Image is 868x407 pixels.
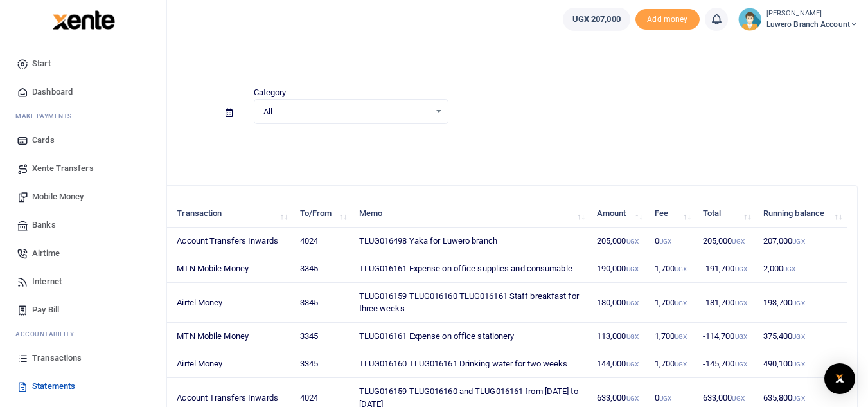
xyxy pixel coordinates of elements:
td: 113,000 [590,323,648,350]
td: 1,700 [648,255,696,283]
span: UGX 207,000 [572,13,621,26]
small: UGX [626,395,639,402]
td: -181,700 [696,283,756,323]
img: profile-user [738,8,761,31]
td: 1,700 [648,323,696,350]
td: 1,700 [648,350,696,378]
small: UGX [792,361,804,368]
span: ake Payments [22,111,72,121]
span: All [263,105,430,118]
div: Open Intercom Messenger [824,363,855,394]
a: Add money [635,14,700,23]
td: TLUG016161 Expense on office stationery [351,323,589,350]
small: UGX [626,300,639,307]
td: 0 [648,228,696,255]
span: Cards [32,134,55,147]
td: -191,700 [696,255,756,283]
small: UGX [735,333,747,340]
td: 207,000 [756,228,847,255]
span: Internet [32,275,62,288]
td: 2,000 [756,255,847,283]
a: Airtime [10,239,156,267]
td: Account Transfers Inwards [170,228,292,255]
label: Category [254,86,287,99]
td: Airtel Money [170,283,292,323]
a: UGX 207,000 [563,8,630,31]
span: Xente Transfers [32,162,94,175]
small: [PERSON_NAME] [766,8,858,19]
li: Toup your wallet [635,9,700,30]
small: UGX [675,333,687,340]
td: -114,700 [696,323,756,350]
th: To/From: activate to sort column ascending [292,200,351,228]
small: UGX [626,361,639,368]
span: Pay Bill [32,303,59,316]
td: -145,700 [696,350,756,378]
a: profile-user [PERSON_NAME] Luwero Branch Account [738,8,858,31]
th: Running balance: activate to sort column ascending [756,200,847,228]
small: UGX [659,395,671,402]
td: 490,100 [756,350,847,378]
small: UGX [659,238,671,245]
span: Mobile Money [32,190,84,203]
small: UGX [735,266,747,273]
td: TLUG016498 Yaka for Luwero branch [351,228,589,255]
td: 190,000 [590,255,648,283]
small: UGX [735,361,747,368]
a: Dashboard [10,78,156,106]
a: logo-small logo-large logo-large [51,14,115,24]
td: 193,700 [756,283,847,323]
a: Transactions [10,344,156,372]
small: UGX [626,333,639,340]
span: countability [25,329,74,339]
small: UGX [626,266,639,273]
small: UGX [783,266,795,273]
td: 3345 [292,350,351,378]
span: Luwero Branch Account [766,19,858,30]
th: Fee: activate to sort column ascending [648,200,696,228]
td: 3345 [292,255,351,283]
li: Wallet ballance [558,8,635,31]
span: Banks [32,219,56,231]
p: Download [49,140,858,153]
small: UGX [792,333,804,340]
span: Start [32,57,51,70]
td: 3345 [292,283,351,323]
small: UGX [792,300,804,307]
a: Start [10,50,156,78]
td: 1,700 [648,283,696,323]
span: Statements [32,380,75,393]
td: TLUG016159 TLUG016160 TLUG016161 Staff breakfast for three weeks [351,283,589,323]
td: 144,000 [590,350,648,378]
li: Ac [10,324,156,344]
td: Airtel Money [170,350,292,378]
span: Airtime [32,247,60,260]
span: Add money [635,9,700,30]
td: 205,000 [696,228,756,255]
td: 375,400 [756,323,847,350]
td: TLUG016160 TLUG016161 Drinking water for two weeks [351,350,589,378]
small: UGX [735,300,747,307]
li: M [10,106,156,126]
a: Xente Transfers [10,154,156,183]
span: Dashboard [32,86,73,98]
th: Memo: activate to sort column ascending [351,200,589,228]
a: Statements [10,372,156,401]
td: 205,000 [590,228,648,255]
small: UGX [732,238,744,245]
small: UGX [675,266,687,273]
a: Cards [10,126,156,154]
td: TLUG016161 Expense on office supplies and consumable [351,255,589,283]
small: UGX [626,238,639,245]
a: Pay Bill [10,296,156,324]
span: Transactions [32,352,82,365]
img: logo-large [53,10,115,30]
td: MTN Mobile Money [170,323,292,350]
small: UGX [792,395,804,402]
td: 180,000 [590,283,648,323]
a: Internet [10,267,156,296]
th: Total: activate to sort column ascending [696,200,756,228]
small: UGX [792,238,804,245]
th: Amount: activate to sort column ascending [590,200,648,228]
h4: Statements [49,55,858,69]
